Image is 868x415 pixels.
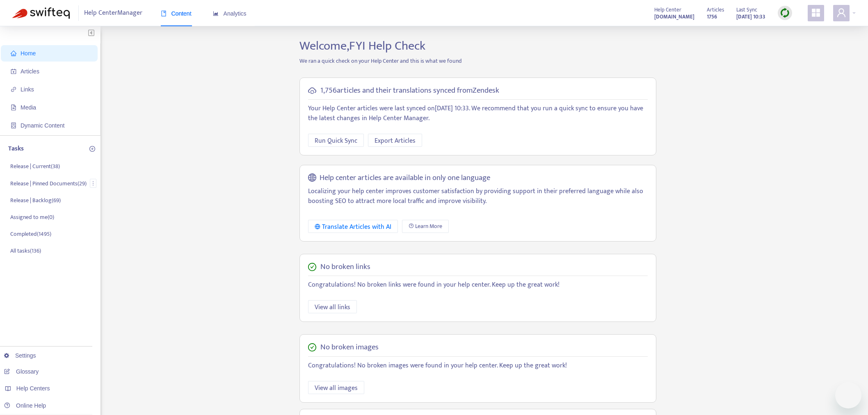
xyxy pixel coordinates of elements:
[10,213,54,221] p: Assigned to me ( 0 )
[707,5,724,14] span: Articles
[736,5,757,14] span: Last Sync
[10,179,87,188] p: Release | Pinned Documents ( 29 )
[4,368,39,375] a: Glossary
[308,173,316,183] span: global
[8,144,24,154] p: Tasks
[308,104,648,123] p: Your Help Center articles were last synced on [DATE] 10:33 . We recommend that you run a quick sy...
[315,383,358,393] span: View all images
[654,12,694,21] a: [DOMAIN_NAME]
[315,222,391,232] div: Translate Articles with AI
[315,302,350,312] span: View all links
[161,11,167,16] span: book
[11,123,16,128] span: container
[10,230,51,238] p: Completed ( 1495 )
[320,173,490,183] h5: Help center articles are available in only one language
[213,10,247,17] span: Analytics
[308,220,398,233] button: Translate Articles with AI
[21,122,64,129] span: Dynamic Content
[293,57,662,65] p: We ran a quick check on your Help Center and this is what we found
[836,8,846,18] span: user
[299,36,425,56] span: Welcome, FYI Help Check
[736,12,765,21] strong: [DATE] 10:33
[320,86,499,96] h5: 1,756 articles and their translations synced from Zendesk
[654,5,681,14] span: Help Center
[308,381,364,394] button: View all images
[12,7,70,19] img: Swifteq
[835,382,861,408] iframe: Button to launch messaging window
[4,402,46,409] a: Online Help
[90,180,96,186] span: more
[4,352,36,359] a: Settings
[308,87,316,95] span: cloud-sync
[707,12,717,21] strong: 1756
[16,385,50,392] span: Help Centers
[402,220,449,233] a: Learn More
[308,263,316,271] span: check-circle
[21,86,34,93] span: Links
[90,179,96,188] button: more
[654,12,694,21] strong: [DOMAIN_NAME]
[811,8,821,18] span: appstore
[308,300,357,313] button: View all links
[780,8,790,18] img: sync.dc5367851b00ba804db3.png
[11,87,16,92] span: link
[308,134,364,147] button: Run Quick Sync
[368,134,422,147] button: Export Articles
[161,10,192,17] span: Content
[10,196,61,205] p: Release | Backlog ( 69 )
[84,5,142,21] span: Help Center Manager
[320,343,379,352] h5: No broken images
[308,280,648,290] p: Congratulations! No broken links were found in your help center. Keep up the great work!
[308,187,648,206] p: Localizing your help center improves customer satisfaction by providing support in their preferre...
[415,222,442,231] span: Learn More
[21,68,39,75] span: Articles
[10,162,60,171] p: Release | Current ( 38 )
[89,146,95,152] span: plus-circle
[11,68,16,74] span: account-book
[11,50,16,56] span: home
[308,361,648,371] p: Congratulations! No broken images were found in your help center. Keep up the great work!
[315,136,357,146] span: Run Quick Sync
[320,262,370,272] h5: No broken links
[10,246,41,255] p: All tasks ( 136 )
[21,104,36,111] span: Media
[308,343,316,351] span: check-circle
[375,136,416,146] span: Export Articles
[21,50,36,57] span: Home
[11,105,16,110] span: file-image
[213,11,219,16] span: area-chart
